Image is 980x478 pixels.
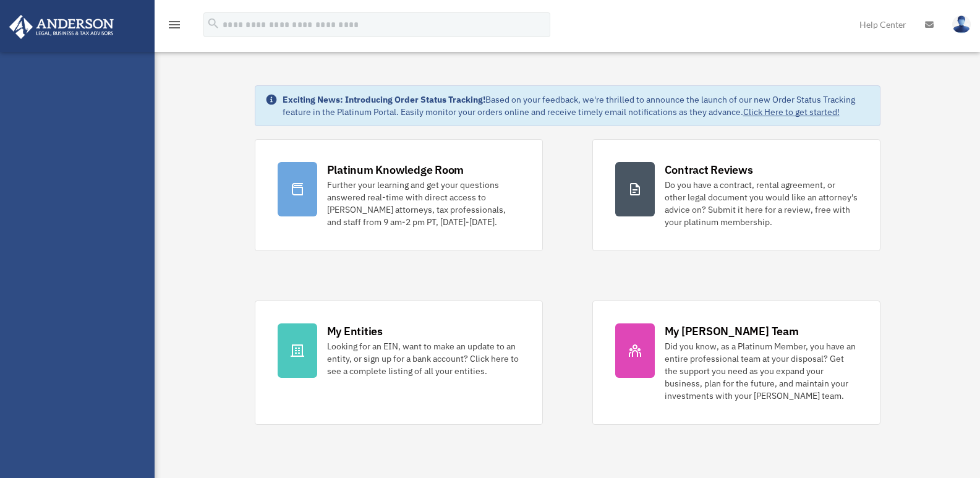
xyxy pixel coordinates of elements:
i: search [207,17,220,30]
div: My [PERSON_NAME] Team [665,323,799,339]
div: Further your learning and get your questions answered real-time with direct access to [PERSON_NAM... [327,179,520,228]
div: Did you know, as a Platinum Member, you have an entire professional team at your disposal? Get th... [665,340,858,402]
div: Do you have a contract, rental agreement, or other legal document you would like an attorney's ad... [665,179,858,228]
a: Platinum Knowledge Room Further your learning and get your questions answered real-time with dire... [255,139,543,251]
div: Contract Reviews [665,162,753,177]
div: Looking for an EIN, want to make an update to an entity, or sign up for a bank account? Click her... [327,340,520,377]
img: User Pic [952,15,971,33]
i: menu [167,17,182,32]
div: My Entities [327,323,383,339]
img: Anderson Advisors Platinum Portal [6,15,117,39]
a: menu [167,22,182,32]
a: Contract Reviews Do you have a contract, rental agreement, or other legal document you would like... [592,139,880,251]
strong: Exciting News: Introducing Order Status Tracking! [283,94,485,105]
a: My [PERSON_NAME] Team Did you know, as a Platinum Member, you have an entire professional team at... [592,301,880,425]
div: Platinum Knowledge Room [327,162,464,177]
a: Click Here to get started! [743,106,840,117]
a: My Entities Looking for an EIN, want to make an update to an entity, or sign up for a bank accoun... [255,301,543,425]
div: Based on your feedback, we're thrilled to announce the launch of our new Order Status Tracking fe... [283,93,870,118]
